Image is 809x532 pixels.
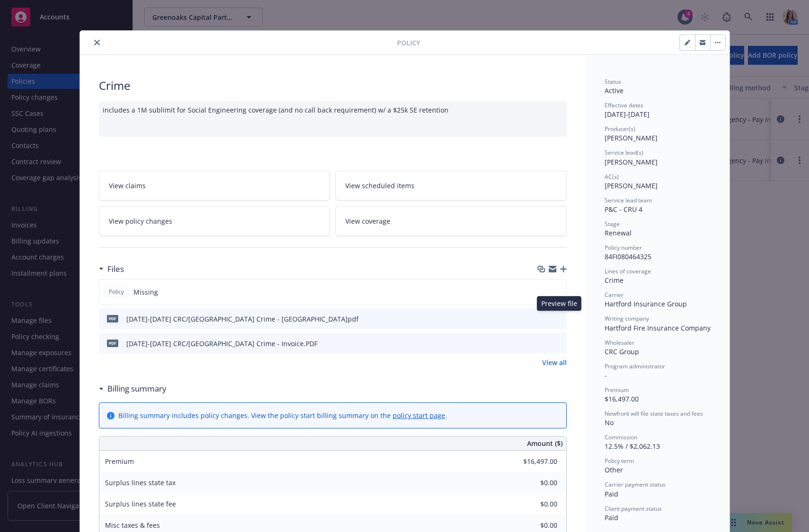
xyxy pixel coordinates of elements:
[605,157,658,166] span: [PERSON_NAME]
[605,267,651,275] span: Lines of coverage
[605,220,620,228] span: Stage
[605,489,618,498] span: Paid
[605,323,711,332] span: Hartford Fire Insurance Company
[605,394,639,403] span: $16,497.00
[501,497,563,511] input: 0.00
[501,454,563,469] input: 0.00
[605,173,619,181] span: AC(s)
[107,383,167,395] h3: Billing summary
[605,371,607,380] span: -
[345,181,414,191] span: View scheduled items
[605,181,658,190] span: [PERSON_NAME]
[99,101,567,137] div: includes a 1M sublimit for Social Engineering coverage (and no call back requirement) w/ a $25k S...
[605,133,658,142] span: [PERSON_NAME]
[605,244,642,252] span: Policy number
[605,228,632,237] span: Renewal
[335,206,567,236] a: View coverage
[393,411,445,420] a: policy start page
[605,86,624,95] span: Active
[605,505,662,513] span: Client payment status
[105,521,160,530] span: Misc taxes & fees
[527,438,563,448] span: Amount ($)
[105,499,176,508] span: Surplus lines state fee
[107,340,118,347] span: PDF
[91,37,103,48] button: close
[345,216,390,226] span: View coverage
[605,347,639,356] span: CRC Group
[605,205,642,214] span: P&C - CRU 4
[109,181,146,191] span: View claims
[397,38,420,48] span: Policy
[99,78,567,94] div: Crime
[605,480,666,488] span: Carrier payment status
[605,314,649,323] span: Writing company
[539,314,547,324] button: download file
[605,465,623,474] span: Other
[126,339,317,349] div: [DATE]-[DATE] CRC/[GEOGRAPHIC_DATA] Crime - Invoice.PDF
[605,148,643,157] span: Service lead(s)
[109,216,172,226] span: View policy changes
[107,263,124,275] h3: Files
[605,291,624,299] span: Carrier
[537,296,581,311] div: Preview file
[554,314,563,324] button: preview file
[605,513,618,522] span: Paid
[605,442,660,451] span: 12.5% / $2,062.13
[605,101,711,119] div: [DATE] - [DATE]
[605,252,651,261] span: 84FI080464325
[605,386,629,394] span: Premium
[335,171,567,201] a: View scheduled items
[99,171,330,201] a: View claims
[99,383,167,395] div: Billing summary
[605,78,621,86] span: Status
[126,314,359,324] div: [DATE]-[DATE] CRC/[GEOGRAPHIC_DATA] Crime - [GEOGRAPHIC_DATA]pdf
[118,410,447,420] div: Billing summary includes policy changes. View the policy start billing summary on the .
[133,287,158,297] span: Missing
[539,339,547,349] button: download file
[605,339,634,347] span: Wholesaler
[605,196,652,204] span: Service lead team
[105,478,176,487] span: Surplus lines state tax
[501,476,563,490] input: 0.00
[605,125,635,133] span: Producer(s)
[107,315,118,322] span: pdf
[605,275,711,285] div: Crime
[107,288,126,296] span: Policy
[605,433,637,441] span: Commission
[605,410,703,418] span: Newfront will file state taxes and fees
[99,263,124,275] div: Files
[605,299,687,308] span: Hartford Insurance Group
[605,418,614,427] span: No
[105,457,134,466] span: Premium
[542,358,567,367] a: View all
[554,339,563,349] button: preview file
[99,206,330,236] a: View policy changes
[605,101,643,109] span: Effective dates
[605,362,665,370] span: Program administrator
[605,457,634,465] span: Policy term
